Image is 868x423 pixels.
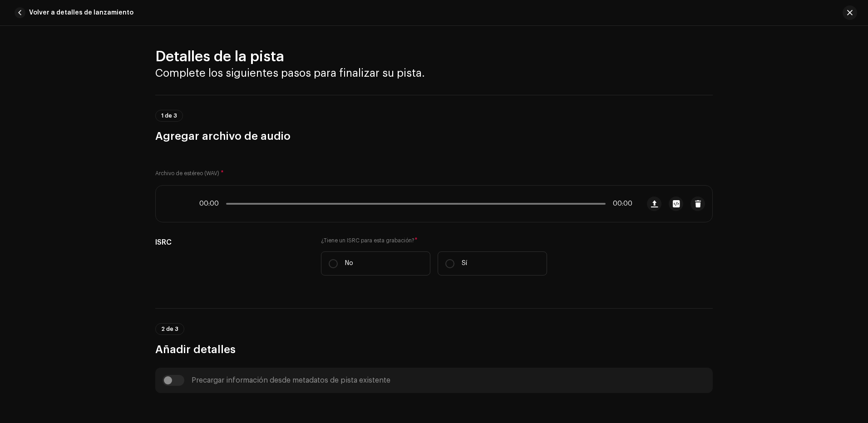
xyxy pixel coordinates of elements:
[155,171,219,176] small: Archivo de estéreo (WAV)
[345,259,353,268] p: No
[462,259,467,268] p: Sí
[155,66,713,80] h3: Complete los siguientes pasos para finalizar su pista.
[609,200,632,207] span: 00:00
[321,237,547,244] label: ¿Tiene un ISRC para esta grabación?
[155,129,713,143] h3: Agregar archivo de audio
[161,113,177,118] span: 1 de 3
[161,326,178,332] span: 2 de 3
[155,237,306,248] h5: ISRC
[155,48,713,66] h2: Detalles de la pista
[155,342,713,357] h3: Añadir detalles
[199,200,222,207] span: 00:00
